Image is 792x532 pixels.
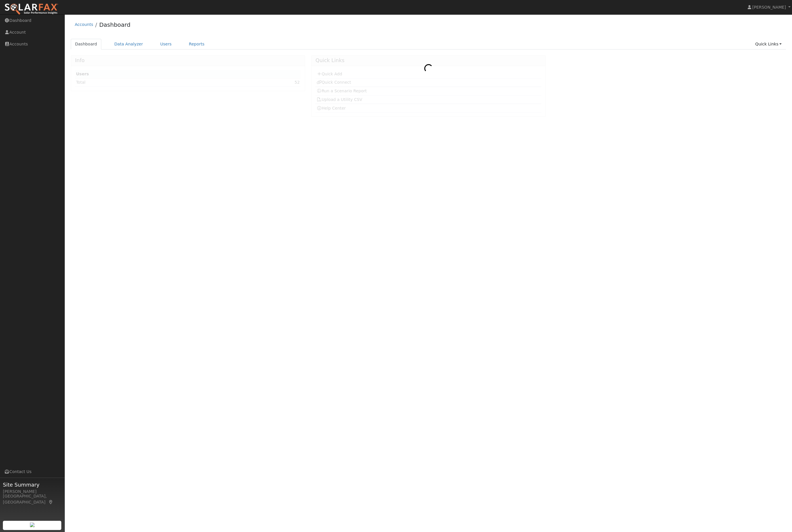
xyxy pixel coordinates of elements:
div: [GEOGRAPHIC_DATA], [GEOGRAPHIC_DATA] [3,493,62,505]
a: Reports [184,39,209,49]
a: Map [48,500,54,504]
span: [PERSON_NAME] [752,5,786,9]
a: Quick Links [751,39,786,49]
a: Dashboard [71,39,102,49]
a: Data Analyzer [110,39,147,49]
img: SolarFax [4,3,58,15]
a: Dashboard [99,21,131,28]
span: Site Summary [3,481,62,489]
div: [PERSON_NAME] [3,489,62,495]
img: retrieve [30,523,35,527]
a: Accounts [75,22,93,27]
a: Users [156,39,176,49]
